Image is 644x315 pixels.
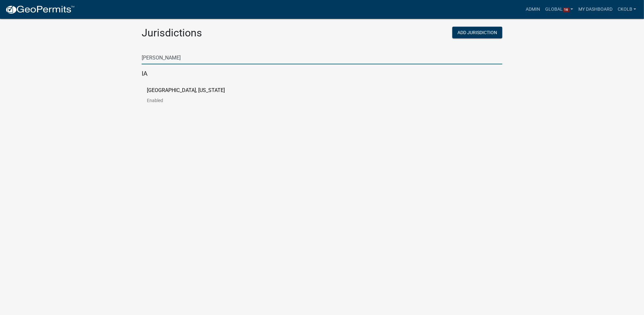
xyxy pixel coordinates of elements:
[523,3,543,16] a: Admin
[576,3,615,16] a: My Dashboard
[147,88,235,108] a: [GEOGRAPHIC_DATA], [US_STATE]Enabled
[147,98,235,103] p: Enabled
[543,3,576,16] a: Global16
[563,7,570,13] span: 16
[142,70,502,77] h5: IA
[142,27,317,39] h2: Jurisdictions
[615,3,639,16] a: ckolb
[147,88,225,93] p: [GEOGRAPHIC_DATA], [US_STATE]
[452,27,502,38] button: Add Jurisdiction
